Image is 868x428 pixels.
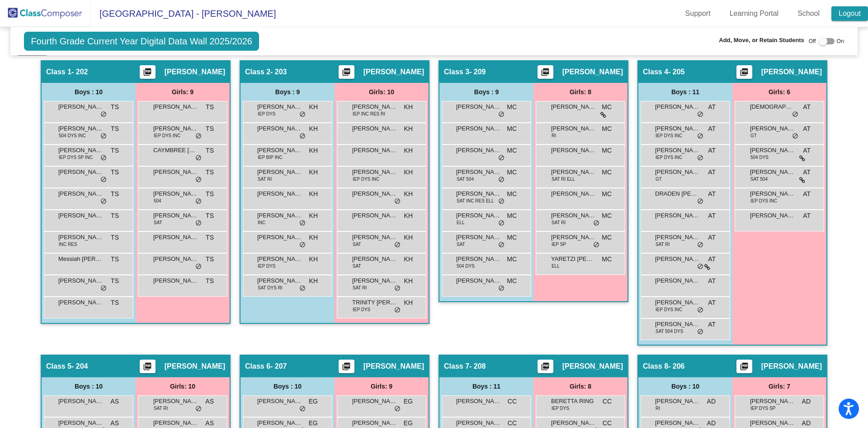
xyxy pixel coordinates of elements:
span: [PERSON_NAME] [456,233,501,242]
button: Print Students Details [538,360,553,373]
span: do_not_disturb_alt [195,198,202,205]
mat-icon: picture_as_pdf [739,362,750,375]
span: AT [708,189,716,199]
span: IEP INC RES RI [353,111,385,117]
span: DRADEN [PERSON_NAME] [655,189,700,198]
div: Boys : 10 [638,377,732,395]
span: do_not_disturb_alt [195,220,202,227]
button: Print Students Details [736,360,752,373]
span: Class 7 [444,362,469,371]
span: do_not_disturb_alt [195,176,202,183]
span: Class 1 [46,67,71,77]
a: School [790,6,827,21]
span: [PERSON_NAME] [562,67,623,77]
div: Girls: 10 [136,377,230,395]
span: KH [309,276,318,286]
span: MC [507,233,517,242]
span: [PERSON_NAME] [153,124,198,133]
span: MC [507,276,517,286]
span: [PERSON_NAME] [655,320,700,329]
span: MC [602,189,612,199]
div: Boys : 10 [241,377,335,395]
span: 504 [154,197,161,204]
span: [PERSON_NAME] [456,102,501,111]
span: IEP DYS INC [353,176,379,183]
span: IEP DYS [258,111,275,117]
span: [PERSON_NAME] [58,233,104,242]
span: [PERSON_NAME] [58,397,104,406]
span: do_not_disturb_alt [697,307,703,314]
span: IEP DYS INC [750,197,777,204]
span: SAT [154,219,162,226]
span: INC [258,219,265,226]
span: [PERSON_NAME] [257,146,302,155]
span: CC [603,397,612,406]
span: - 206 [668,362,684,371]
span: do_not_disturb_alt [593,241,599,249]
span: AS [205,397,214,406]
span: [PERSON_NAME] [551,168,596,177]
span: [PERSON_NAME] [58,298,104,307]
span: Class 3 [444,67,469,77]
span: SAT RI ELL [552,176,575,183]
span: SAT INC RES ELL [457,197,494,204]
button: Print Students Details [339,65,354,79]
span: CAYMBREE [PERSON_NAME] [153,146,198,155]
span: AT [803,124,811,134]
a: Learning Portal [722,6,786,21]
span: [PERSON_NAME] [257,168,302,177]
span: KH [404,124,413,134]
span: 504 DYS INC [59,132,86,139]
span: do_not_disturb_alt [394,241,401,249]
span: TS [206,124,214,134]
span: [PERSON_NAME] [58,168,104,177]
span: AT [708,233,716,242]
span: MC [507,211,517,221]
a: Logout [831,6,868,21]
div: Boys : 11 [638,83,732,101]
span: [PERSON_NAME] [58,146,104,155]
span: KH [404,255,413,264]
span: do_not_disturb_alt [792,111,798,118]
mat-icon: picture_as_pdf [341,362,352,375]
span: TS [206,102,214,112]
div: Girls: 6 [732,83,826,101]
span: [PERSON_NAME] [655,102,700,111]
span: KH [309,146,318,155]
span: [PERSON_NAME] [165,67,225,77]
span: AT [803,102,811,112]
span: ELL [552,263,560,269]
span: [PERSON_NAME] [750,146,795,155]
span: TS [111,276,119,286]
span: 504 DYS [457,263,475,269]
span: [PERSON_NAME] [456,146,501,155]
span: TS [111,146,119,155]
span: RI [552,132,556,139]
span: KH [309,255,318,264]
span: TRINITY [PERSON_NAME] [352,298,397,307]
span: ELL [457,219,465,226]
div: Girls: 9 [136,83,230,101]
span: MC [602,168,612,177]
span: AT [803,146,811,155]
span: KH [404,276,413,286]
span: [PERSON_NAME] [551,124,596,133]
span: [PERSON_NAME] [257,102,302,111]
span: [PERSON_NAME] [363,67,424,77]
span: [PERSON_NAME] [257,211,302,220]
span: - 204 [71,362,88,371]
span: [PERSON_NAME] [58,276,104,285]
span: - 205 [668,67,684,77]
span: [PERSON_NAME] [257,397,302,406]
span: MC [602,102,612,112]
span: KH [309,124,318,134]
mat-icon: picture_as_pdf [540,67,551,80]
span: SAT RI [656,241,670,248]
span: KH [309,233,318,242]
span: - 207 [270,362,287,371]
span: [PERSON_NAME] [58,211,104,220]
span: do_not_disturb_alt [498,220,505,227]
span: TS [111,124,119,134]
span: [PERSON_NAME][MEDICAL_DATA] [456,211,501,220]
span: AT [708,255,716,264]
